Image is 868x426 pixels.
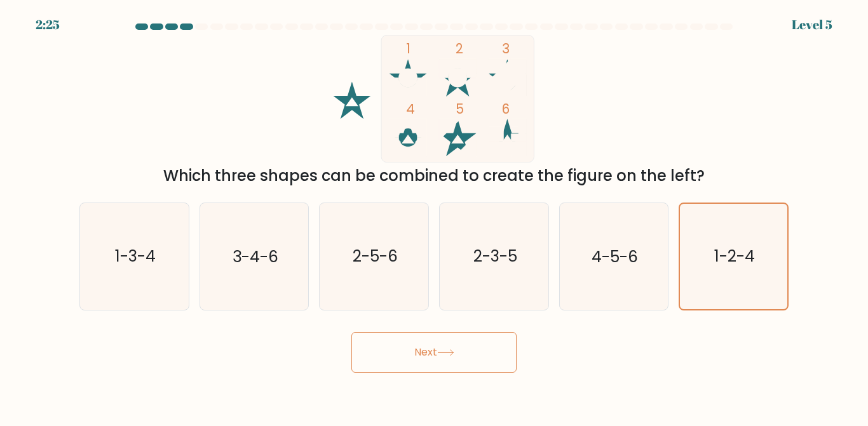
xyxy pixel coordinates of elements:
[502,39,510,58] tspan: 3
[36,15,60,34] div: 2:25
[351,332,517,373] button: Next
[406,100,415,118] tspan: 4
[714,246,755,268] text: 1-2-4
[473,246,517,268] text: 2-3-5
[592,246,638,268] text: 4-5-6
[233,246,278,268] text: 3-4-6
[87,164,781,187] div: Which three shapes can be combined to create the figure on the left?
[456,39,464,58] tspan: 2
[406,39,410,58] tspan: 1
[353,246,398,268] text: 2-5-6
[792,15,832,34] div: Level 5
[456,100,465,119] tspan: 5
[115,246,156,268] text: 1-3-4
[502,100,510,118] tspan: 6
